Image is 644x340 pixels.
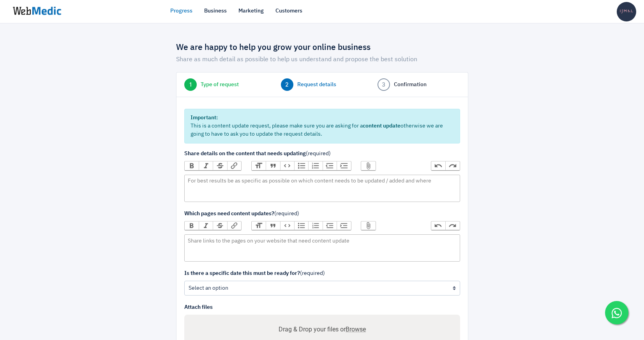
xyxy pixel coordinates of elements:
button: Strikethrough [213,221,227,230]
button: Link [227,221,241,230]
button: Numbers [308,221,322,230]
button: Redo [445,161,459,170]
button: Undo [431,221,445,230]
button: Decrease Level [323,221,337,230]
button: Quote [266,221,280,230]
button: Code [280,161,294,170]
button: Bullets [294,221,308,230]
button: Bold [185,221,199,230]
button: Increase Level [337,161,351,170]
button: Bullets [294,161,308,170]
strong: Which pages need content updates? [184,211,274,216]
span: 1 [184,78,197,91]
strong: content update [363,123,401,129]
button: Heading [252,161,266,170]
button: Numbers [308,161,322,170]
button: Link [227,161,241,170]
a: 1 Type of request [184,78,267,91]
span: 3 [378,78,390,91]
h4: We are happy to help you grow your online business [176,43,468,53]
a: Progress [170,7,192,15]
div: This is a content update request, please make sure you are asking for a otherwise we are going to... [184,109,460,143]
span: Type of request [201,81,239,89]
a: 2 Request details [281,78,363,91]
strong: Is there a specific date this must be ready for? [184,271,300,276]
strong: Important: [191,115,218,120]
label: Drag & Drop your files or [275,322,369,337]
button: Attach Files [361,221,375,230]
a: Marketing [238,7,264,15]
label: (required) [184,150,460,158]
span: Confirmation [394,81,427,89]
button: Decrease Level [323,161,337,170]
label: (required) [184,269,460,278]
button: Code [280,221,294,230]
a: Business [204,7,227,15]
strong: Attach files [184,305,213,310]
button: Italic [199,221,213,230]
button: Quote [266,161,280,170]
button: Italic [199,161,213,170]
button: Increase Level [337,221,351,230]
span: Browse [346,326,366,333]
span: Request details [297,81,336,89]
button: Attach Files [361,161,375,170]
button: Strikethrough [213,161,227,170]
label: (required) [184,210,460,218]
a: 3 Confirmation [378,78,460,91]
button: Undo [431,161,445,170]
button: Bold [185,161,199,170]
p: Share as much detail as possible to help us understand and propose the best solution [176,55,468,64]
button: Redo [445,221,459,230]
a: Customers [275,7,302,15]
span: 2 [281,78,293,91]
strong: Share details on the content that needs updating [184,151,306,156]
button: Heading [252,221,266,230]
